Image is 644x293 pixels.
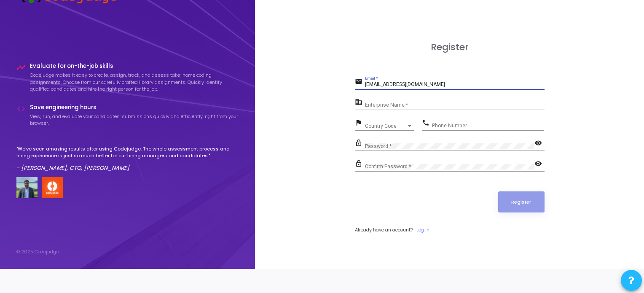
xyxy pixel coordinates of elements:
mat-icon: visibility [534,139,545,149]
mat-icon: business [355,98,365,108]
p: Codejudge makes it easy to create, assign, track, and assess take-home coding assignments. Choose... [30,72,239,93]
mat-icon: flag [355,118,365,129]
button: Register [498,191,545,212]
i: code [16,104,26,113]
span: Country Code [365,124,406,129]
span: Already have an account? [355,226,413,233]
mat-icon: lock_outline [355,159,365,169]
a: Log In [416,226,429,234]
h4: Evaluate for on-the-job skills [30,63,239,70]
mat-icon: phone [422,118,432,129]
input: Email [365,82,545,88]
em: - [PERSON_NAME], CTO, [PERSON_NAME] [16,164,129,172]
h4: Save engineering hours [30,104,239,111]
img: company-logo [42,177,63,198]
input: Enterprise Name [365,102,545,108]
p: View, run, and evaluate your candidates’ submissions quickly and efficiently, right from your bro... [30,113,239,127]
img: user image [16,177,38,198]
h3: Register [355,42,545,53]
input: Phone Number [432,123,544,129]
mat-icon: email [355,77,365,87]
p: "We've seen amazing results after using Codejudge. The whole assessment process and hiring experi... [16,145,239,159]
div: © 2025 Codejudge [16,248,59,255]
mat-icon: visibility [534,159,545,169]
i: timeline [16,63,26,72]
mat-icon: lock_outline [355,139,365,149]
